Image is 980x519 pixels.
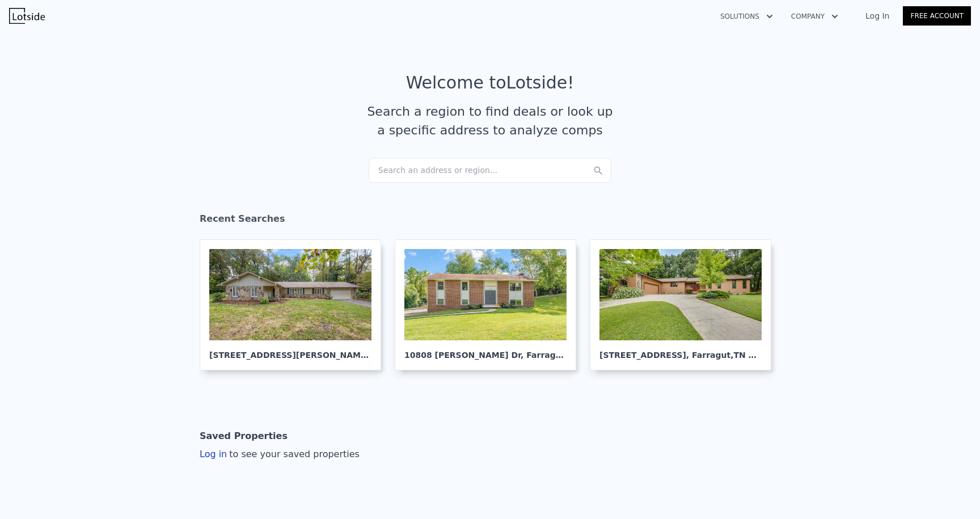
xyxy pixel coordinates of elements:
img: Lotside [9,8,45,24]
span: , TN 37934 [565,351,610,360]
button: Company [782,6,847,27]
div: Search an address or region... [369,158,611,183]
div: Saved Properties [200,425,288,448]
div: Welcome to Lotside ! [406,73,575,93]
div: Log in [200,448,360,461]
span: to see your saved properties [227,449,360,459]
button: Solutions [711,6,782,27]
a: 10808 [PERSON_NAME] Dr, Farragut,TN 37934 [395,239,585,370]
a: Log In [852,10,903,22]
div: [STREET_ADDRESS][PERSON_NAME] , Farragut [209,340,371,361]
a: Free Account [903,6,971,26]
span: , TN 37934 [730,351,776,360]
div: Recent Searches [200,203,780,239]
a: [STREET_ADDRESS][PERSON_NAME], Farragut [200,239,390,370]
div: [STREET_ADDRESS] , Farragut [599,340,762,361]
a: [STREET_ADDRESS], Farragut,TN 37934 [590,239,780,370]
div: Search a region to find deals or look up a specific address to analyze comps [363,102,617,140]
div: 10808 [PERSON_NAME] Dr , Farragut [404,340,567,361]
